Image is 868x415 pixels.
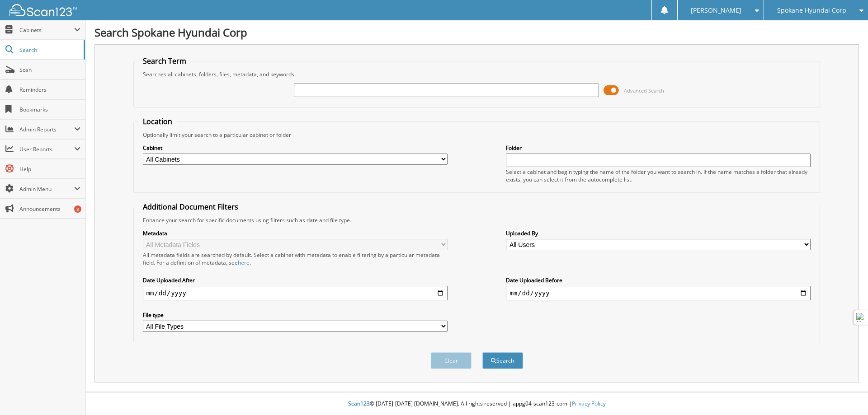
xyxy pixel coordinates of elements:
span: Bookmarks [19,106,80,113]
div: Select a cabinet and begin typing the name of the folder you want to search in. If the name match... [506,168,811,183]
input: start [143,286,448,300]
span: User Reports [19,145,74,153]
span: Scan [19,66,80,74]
span: Reminders [19,86,80,93]
label: Folder [506,144,811,152]
span: Admin Menu [19,185,74,193]
img: scan123-logo-white.svg [9,4,77,16]
div: 8 [74,205,81,213]
input: end [506,286,811,300]
legend: Search Term [138,56,191,66]
label: Date Uploaded Before [506,276,811,284]
span: Cabinets [19,26,74,34]
label: Cabinet [143,144,448,152]
div: Enhance your search for specific documents using filters such as date and file type. [138,216,816,224]
span: Spokane Hyundai Corp [777,8,846,13]
span: [PERSON_NAME] [691,8,741,13]
button: Clear [431,352,472,369]
div: All metadata fields are searched by default. Select a cabinet with metadata to enable filtering b... [143,251,448,266]
div: © [DATE]-[DATE] [DOMAIN_NAME]. All rights reserved | appg04-scan123-com | [85,393,868,415]
span: Admin Reports [19,126,74,133]
div: Optionally limit your search to a particular cabinet or folder [138,131,816,139]
a: Privacy Policy [572,400,606,407]
label: Date Uploaded After [143,276,448,284]
a: here [238,259,250,266]
h1: Search Spokane Hyundai Corp [94,25,859,40]
legend: Additional Document Filters [138,202,243,212]
span: Advanced Search [624,87,664,94]
legend: Location [138,117,177,126]
span: Announcements [19,205,80,213]
span: Scan123 [348,400,370,407]
span: Help [19,165,80,173]
label: Metadata [143,229,448,237]
label: File type [143,311,448,319]
span: Search [19,46,79,54]
button: Search [482,352,523,369]
label: Uploaded By [506,229,811,237]
div: Searches all cabinets, folders, files, metadata, and keywords [138,70,816,78]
